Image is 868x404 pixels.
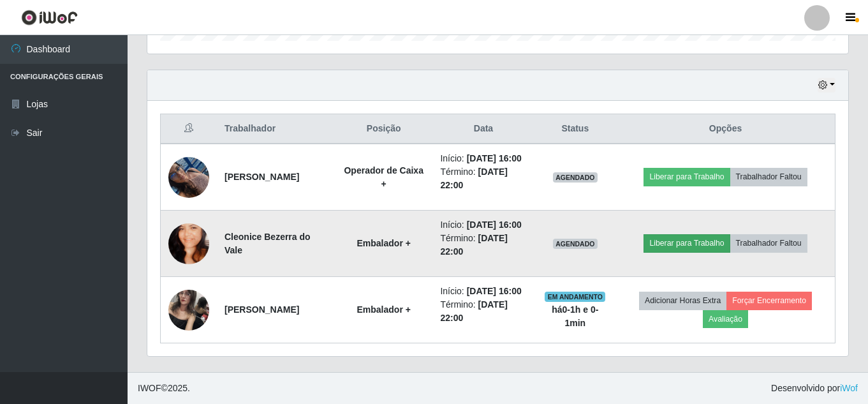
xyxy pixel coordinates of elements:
button: Adicionar Horas Extra [639,292,726,310]
th: Opções [616,114,835,144]
time: [DATE] 16:00 [467,153,522,163]
li: Início: [440,218,526,232]
button: Forçar Encerramento [726,292,812,310]
span: Desenvolvido por [771,382,858,395]
span: © 2025 . [138,382,190,395]
button: Liberar para Trabalho [644,168,730,186]
li: Término: [440,298,526,325]
li: Início: [440,152,526,165]
strong: Embalador + [357,304,411,315]
img: 1751209659449.jpeg [168,150,209,204]
strong: [PERSON_NAME] [224,172,299,182]
li: Término: [440,232,526,258]
strong: Embalador + [357,238,411,248]
th: Trabalhador [217,114,335,144]
a: iWof [840,383,858,393]
li: Término: [440,165,526,192]
img: CoreUI Logo [21,10,78,26]
span: IWOF [138,383,161,393]
time: [DATE] 16:00 [467,220,522,230]
span: EM ANDAMENTO [545,292,605,302]
li: Início: [440,285,526,298]
th: Status [534,114,617,144]
button: Avaliação [703,310,748,328]
img: 1620185251285.jpeg [168,207,209,280]
th: Posição [335,114,432,144]
strong: Operador de Caixa + [344,165,423,189]
img: 1628262185809.jpeg [168,283,209,337]
strong: há 0-1 h e 0-1 min [552,304,598,328]
strong: Cleonice Bezerra do Vale [224,232,311,255]
th: Data [432,114,534,144]
span: AGENDADO [553,172,598,183]
button: Liberar para Trabalho [644,234,730,252]
strong: [PERSON_NAME] [224,304,299,315]
button: Trabalhador Faltou [730,234,807,252]
span: AGENDADO [553,239,598,249]
button: Trabalhador Faltou [730,168,807,186]
time: [DATE] 16:00 [467,286,522,296]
